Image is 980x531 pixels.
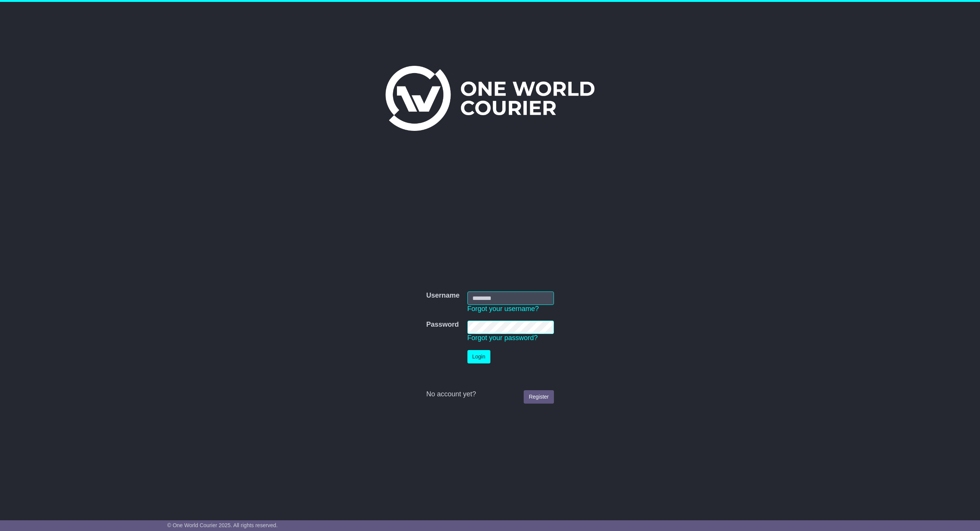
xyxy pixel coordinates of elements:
[524,390,554,404] a: Register
[426,292,459,300] label: Username
[426,390,554,399] div: No account yet?
[426,321,459,329] label: Password
[467,350,490,363] button: Login
[167,522,278,528] span: © One World Courier 2025. All rights reserved.
[385,66,595,131] img: One World
[467,305,539,313] a: Forgot your username?
[467,334,538,342] a: Forgot your password?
